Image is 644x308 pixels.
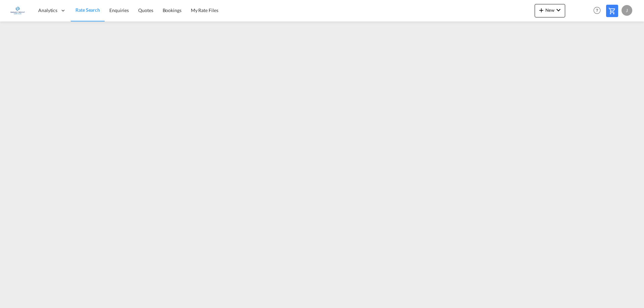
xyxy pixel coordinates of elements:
span: Quotes [138,7,153,13]
span: Help [591,5,603,16]
md-icon: icon-chevron-down [554,6,562,14]
div: J [622,5,632,16]
span: My Rate Files [191,7,218,13]
span: Analytics [38,7,57,14]
span: Rate Search [75,7,100,13]
button: icon-plus 400-fgNewicon-chevron-down [535,4,565,17]
div: Help [591,5,606,17]
span: Bookings [163,7,181,13]
img: 6a2c35f0b7c411ef99d84d375d6e7407.jpg [10,3,25,18]
span: Enquiries [109,7,129,13]
span: New [537,7,562,13]
iframe: Chat [5,273,29,298]
md-icon: icon-plus 400-fg [537,6,545,14]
